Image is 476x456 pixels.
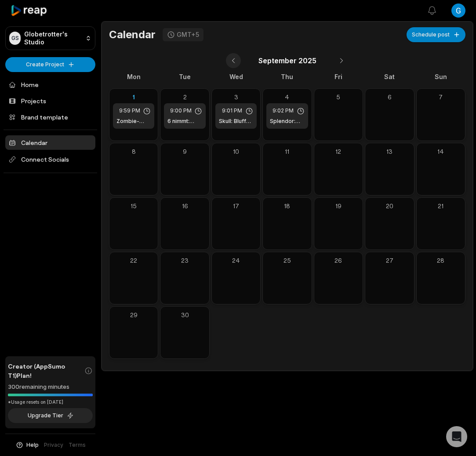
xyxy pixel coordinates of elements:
div: Sat [365,72,414,81]
div: 300 remaining minutes [8,383,93,391]
button: Create Project [5,57,95,72]
div: Thu [262,72,312,81]
div: Open Intercom Messenger [446,426,467,447]
span: 9:01 PM [222,107,242,115]
a: Brand template [5,110,95,124]
div: Sun [416,72,465,81]
div: Wed [211,72,261,81]
div: 3 [215,92,257,101]
h1: 6 nimmt: Taktik und Chaos [167,117,202,125]
p: Globetrotter's Studio [24,30,82,46]
a: Home [5,77,95,92]
span: 9:02 PM [273,107,294,115]
h1: Skull: Bluffen mit Bierdeckeln [219,117,253,125]
a: Privacy [44,441,63,449]
span: September 2025 [258,55,316,66]
span: 9:59 PM [119,107,140,115]
a: Terms [69,441,86,449]
a: Projects [5,94,95,108]
div: 1 [113,92,154,101]
h1: Calendar [109,28,156,41]
span: Connect Socials [5,152,95,167]
div: Mon [109,72,158,81]
div: Fri [314,72,363,81]
a: Calendar [5,135,95,150]
span: 9:00 PM [170,107,192,115]
div: 4 [266,92,308,101]
div: *Usage resets on [DATE] [8,399,93,405]
div: 2 [164,92,205,101]
button: Upgrade Tier [8,408,93,423]
div: Tue [160,72,209,81]
h1: Zombie-Würfel: Risiko & Spaß [116,117,151,125]
button: Help [15,441,39,449]
div: GMT+5 [177,31,199,39]
button: Schedule post [407,27,465,42]
span: Help [26,441,39,449]
span: Creator (AppSumo T1) Plan! [8,362,84,380]
div: GS [9,32,21,45]
h1: Splendor: Edelsteine & Optimierung [270,117,304,125]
